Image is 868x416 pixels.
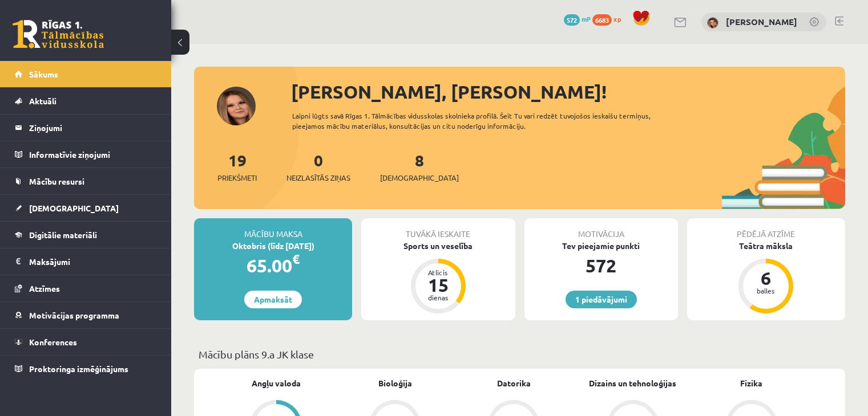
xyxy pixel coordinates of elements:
a: Apmaksāt [244,291,302,308]
a: Sports un veselība Atlicis 15 dienas [361,240,515,315]
a: Teātra māksla 6 balles [687,240,845,315]
a: 572 mP [564,14,591,23]
span: Mācību resursi [29,176,84,186]
span: xp [613,14,621,23]
span: Sākums [29,69,58,79]
div: Tev pieejamie punkti [524,240,678,252]
span: Motivācijas programma [29,310,119,320]
a: Aktuāli [15,88,157,114]
span: 6683 [592,14,612,26]
a: Motivācijas programma [15,302,157,328]
a: Fizika [740,377,762,389]
p: Mācību plāns 9.a JK klase [199,346,841,362]
img: Kendija Anete Kraukle [707,17,718,28]
a: Rīgas 1. Tālmācības vidusskola [13,20,104,48]
div: 6 [749,269,783,287]
span: Proktoringa izmēģinājums [29,364,128,374]
a: Bioloģija [378,377,412,389]
a: [PERSON_NAME] [726,16,797,27]
a: Atzīmes [15,275,157,301]
div: Laipni lūgts savā Rīgas 1. Tālmācības vidusskolas skolnieka profilā. Šeit Tu vari redzēt tuvojošo... [292,111,683,131]
div: 572 [524,252,678,279]
a: [DEMOGRAPHIC_DATA] [15,195,157,221]
span: € [292,251,300,267]
a: Digitālie materiāli [15,222,157,248]
span: Priekšmeti [217,172,257,183]
a: Dizains un tehnoloģijas [589,377,676,389]
span: 572 [564,14,580,26]
span: Aktuāli [29,96,56,106]
div: Tuvākā ieskaite [361,218,515,240]
div: Teātra māksla [687,240,845,252]
legend: Ziņojumi [29,115,157,141]
a: Mācību resursi [15,168,157,194]
a: Proktoringa izmēģinājums [15,356,157,382]
a: Konferences [15,329,157,355]
a: 19Priekšmeti [217,150,257,183]
legend: Maksājumi [29,248,157,275]
div: 65.00 [194,252,352,279]
a: 1 piedāvājumi [566,291,637,308]
a: Angļu valoda [252,377,301,389]
a: Maksājumi [15,248,157,275]
span: Konferences [29,337,77,347]
a: 0Neizlasītās ziņas [286,150,350,183]
legend: Informatīvie ziņojumi [29,141,157,168]
div: Motivācija [524,218,678,240]
span: [DEMOGRAPHIC_DATA] [29,203,119,213]
div: Pēdējā atzīme [687,218,845,240]
div: Sports un veselība [361,240,515,252]
a: 8[DEMOGRAPHIC_DATA] [380,150,459,183]
span: [DEMOGRAPHIC_DATA] [380,172,459,183]
a: Sākums [15,61,157,87]
div: 15 [421,276,455,294]
a: Datorika [497,377,531,389]
div: [PERSON_NAME], [PERSON_NAME]! [291,78,845,105]
a: 6683 xp [592,14,627,23]
a: Ziņojumi [15,115,157,141]
div: Oktobris (līdz [DATE]) [194,240,352,252]
span: Neizlasītās ziņas [286,172,350,183]
div: balles [749,287,783,294]
div: dienas [421,294,455,301]
a: Informatīvie ziņojumi [15,141,157,168]
div: Mācību maksa [194,218,352,240]
span: Digitālie materiāli [29,230,97,240]
span: Atzīmes [29,283,60,293]
div: Atlicis [421,269,455,276]
span: mP [582,14,591,23]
